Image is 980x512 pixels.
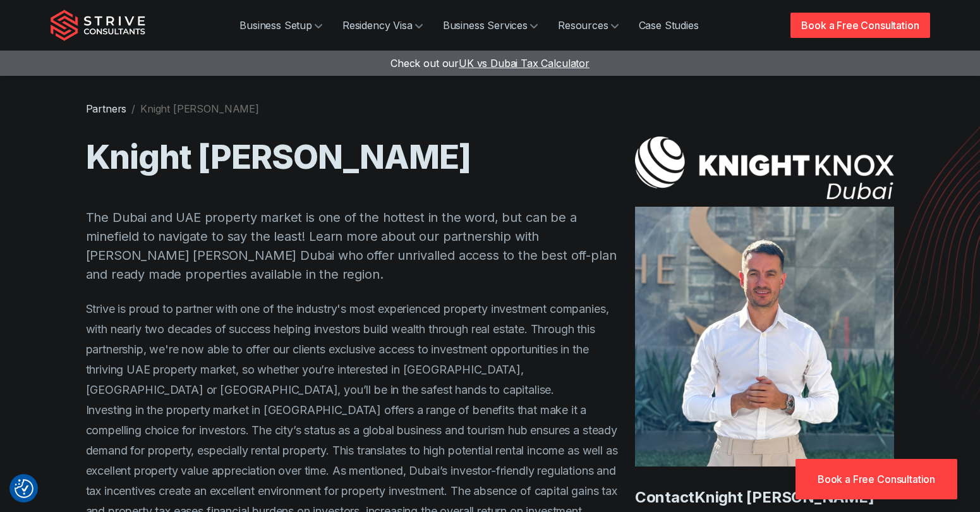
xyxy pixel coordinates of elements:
span: UK vs Dubai Tax Calculator [459,57,590,70]
a: Residency Visa [332,13,433,38]
a: Check out ourUK vs Dubai Tax Calculator [390,57,590,70]
img: Revisit consent button [15,479,33,498]
img: Knight Knox [635,137,895,199]
img: Knight Knox [635,207,895,466]
a: Case Studies [629,13,709,38]
a: Book a Free Consultation [795,459,957,499]
a: Partners [86,102,127,115]
span: / [131,102,135,115]
img: Strive Consultants [51,9,145,41]
li: Knight [PERSON_NAME] [140,101,259,116]
h4: Contact Knight [PERSON_NAME] [635,487,895,508]
p: The Dubai and UAE property market is one of the hottest in the word, but can be a minefield to na... [86,208,620,284]
a: Business Services [433,13,548,38]
a: Resources [548,13,629,38]
button: Consent Preferences [15,479,33,498]
a: Book a Free Consultation [790,13,929,38]
h1: Knight [PERSON_NAME] [86,137,620,178]
a: Business Setup [229,13,332,38]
